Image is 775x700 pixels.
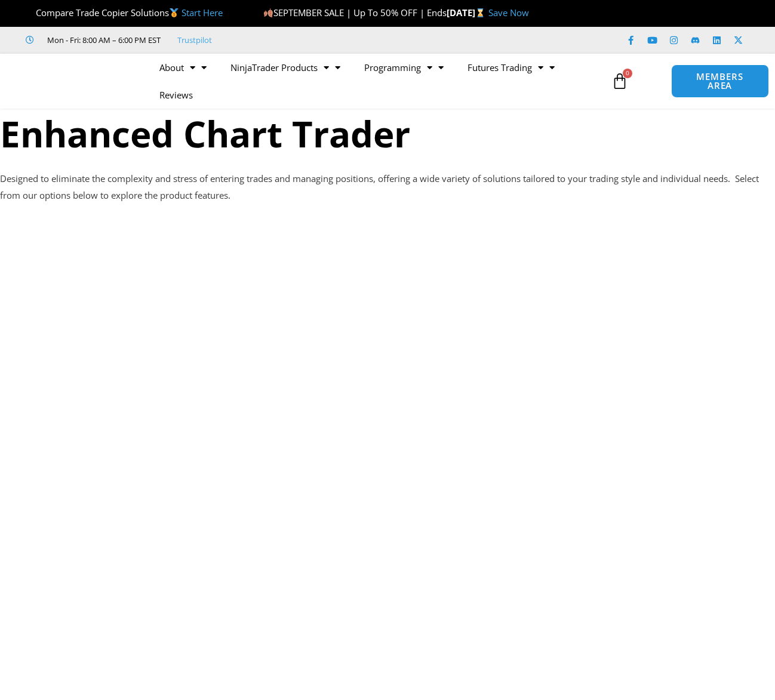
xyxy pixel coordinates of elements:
[177,33,212,47] a: Trustpilot
[182,7,223,18] a: Start Here
[684,72,756,90] span: MEMBERS AREA
[456,54,567,81] a: Futures Trading
[26,7,223,18] span: Compare Trade Copier Solutions
[623,69,632,78] span: 0
[147,54,605,109] nav: Menu
[44,33,161,47] span: Mon - Fri: 8:00 AM – 6:00 PM EST
[476,8,485,17] img: ⌛
[447,7,488,18] strong: [DATE]
[170,8,179,17] img: 🥇
[26,8,35,17] img: 🏆
[147,54,219,81] a: About
[13,60,142,103] img: LogoAI | Affordable Indicators – NinjaTrader
[219,54,352,81] a: NinjaTrader Products
[264,8,273,17] img: 🍂
[671,64,769,98] a: MEMBERS AREA
[263,7,447,18] span: SEPTEMBER SALE | Up To 50% OFF | Ends
[352,54,456,81] a: Programming
[147,81,205,109] a: Reviews
[488,7,529,18] a: Save Now
[593,64,646,98] a: 0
